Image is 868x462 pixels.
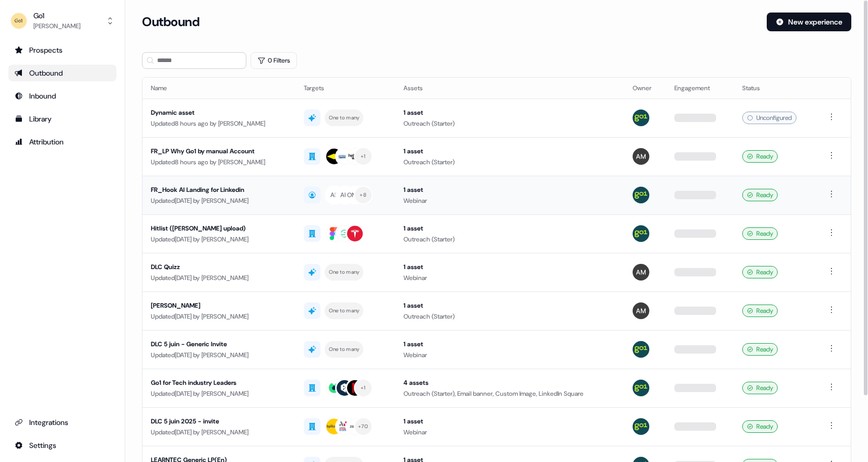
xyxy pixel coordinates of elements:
div: Ready [742,305,778,317]
div: 1 asset [403,262,616,272]
div: 1 asset [403,107,616,118]
a: Go to attribution [8,133,116,150]
div: + 1 [361,152,366,161]
div: + 8 [360,190,366,200]
div: Outreach (Starter) [403,234,616,245]
th: Engagement [666,78,734,99]
a: Go to prospects [8,42,116,58]
div: Library [15,114,110,124]
th: Owner [624,78,665,99]
div: Updated [DATE] by [PERSON_NAME] [151,196,287,206]
div: Updated [DATE] by [PERSON_NAME] [151,234,287,245]
div: 1 asset [403,416,616,427]
div: Inbound [15,91,110,101]
div: 1 asset [403,185,616,195]
div: Dynamic asset [151,107,287,118]
a: Go to Inbound [8,88,116,104]
img: Antoine [633,341,649,358]
div: AL [330,190,338,200]
div: Outbound [15,68,110,78]
div: DLC Quizz [151,262,287,272]
div: + 1 [361,383,366,393]
a: Go to integrations [8,414,116,431]
div: DLC 5 juin - Generic Invite [151,339,287,349]
div: One to many [329,268,360,277]
th: Targets [295,78,395,99]
div: Attribution [15,137,110,147]
div: Ready [742,227,778,240]
div: One to many [329,345,360,354]
a: Go to templates [8,111,116,127]
div: + 70 [358,422,368,431]
img: Antoine [633,225,649,242]
div: 1 asset [403,146,616,156]
button: New experience [767,13,851,31]
div: Webinar [403,350,616,360]
div: Updated [DATE] by [PERSON_NAME] [151,427,287,437]
div: Outreach (Starter) [403,157,616,167]
div: Updated 8 hours ago by [PERSON_NAME] [151,118,287,129]
div: Ready [742,266,778,278]
div: Settings [15,440,110,451]
div: 1 asset [403,300,616,311]
img: alexandre [633,264,649,281]
div: One to many [329,306,360,315]
img: Antoine [633,380,649,396]
th: Status [734,78,817,99]
div: [PERSON_NAME] [33,21,80,31]
th: Assets [395,78,625,99]
div: Outreach (Starter), Email banner, Custom Image, LinkedIn Square [403,388,616,399]
a: Go to outbound experience [8,65,116,81]
div: Webinar [403,427,616,437]
div: Ready [742,382,778,394]
div: Prospects [15,45,110,55]
div: Updated [DATE] by [PERSON_NAME] [151,273,287,283]
div: DLC 5 juin 2025 - invite [151,416,287,427]
div: FR_LP Why Go1 by manual Account [151,146,287,156]
button: Go1[PERSON_NAME] [8,8,116,33]
div: Integrations [15,417,110,428]
a: Go to integrations [8,437,116,454]
h3: Outbound [142,14,199,30]
button: 0 Filters [251,52,297,69]
div: Outreach (Starter) [403,311,616,322]
div: AU [340,190,349,200]
div: Hitlist ([PERSON_NAME] upload) [151,223,287,234]
div: Ready [742,420,778,433]
div: Outreach (Starter) [403,118,616,129]
div: Ready [742,150,778,163]
div: [PERSON_NAME] [151,300,287,311]
div: 4 assets [403,378,616,388]
div: Updated [DATE] by [PERSON_NAME] [151,311,287,322]
div: Webinar [403,196,616,206]
img: Antoine [633,187,649,203]
div: Updated [DATE] by [PERSON_NAME] [151,388,287,399]
th: Name [142,78,295,99]
div: 1 asset [403,339,616,349]
div: Ready [742,343,778,356]
div: One to many [329,113,360,123]
div: 1 asset [403,223,616,234]
div: Updated [DATE] by [PERSON_NAME] [151,350,287,360]
div: Ready [742,189,778,201]
img: Antoine [633,110,649,126]
div: Webinar [403,273,616,283]
div: Unconfigured [742,112,796,124]
div: Go1 for Tech industry Leaders [151,378,287,388]
div: Go1 [33,10,80,21]
img: alexandre [633,148,649,165]
img: alexandre [633,302,649,319]
img: Antoine [633,418,649,435]
div: FR_Hook AI Landing for Linkedin [151,185,287,195]
div: Updated 8 hours ago by [PERSON_NAME] [151,157,287,167]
